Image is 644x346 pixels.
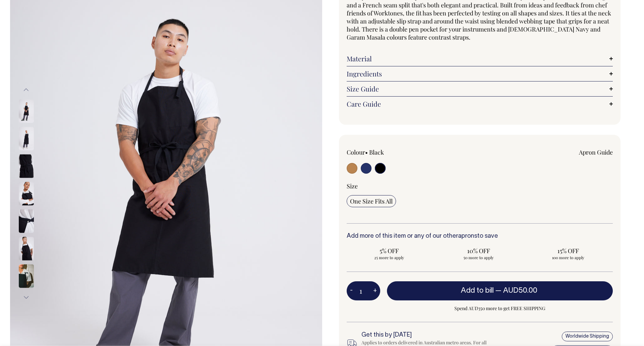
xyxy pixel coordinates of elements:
[19,154,34,178] img: black
[579,148,613,156] a: Apron Guide
[19,182,34,205] img: black
[361,332,492,339] h6: Get this by [DATE]
[439,247,518,255] span: 10% OFF
[503,287,537,294] span: AUD50.00
[19,264,34,288] img: black
[365,148,368,156] span: •
[347,55,613,63] a: Material
[436,245,521,262] input: 10% OFF 50 more to apply
[19,99,34,123] img: black
[529,247,607,255] span: 15% OFF
[461,287,494,294] span: Add to bill
[347,182,613,190] div: Size
[347,70,613,78] a: Ingredients
[347,245,432,262] input: 5% OFF 25 more to apply
[387,281,613,300] button: Add to bill —AUD50.00
[347,100,613,108] a: Care Guide
[347,148,453,156] div: Colour
[525,245,610,262] input: 15% OFF 100 more to apply
[370,284,380,298] button: +
[350,197,393,205] span: One Size Fits All
[21,290,31,305] button: Next
[347,284,356,298] button: -
[350,255,429,260] span: 25 more to apply
[19,237,34,260] img: black
[347,233,613,240] h6: Add more of this item or any of our other to save
[347,85,613,93] a: Size Guide
[458,233,477,239] a: aprons
[19,127,34,150] img: black
[347,195,396,207] input: One Size Fits All
[439,255,518,260] span: 50 more to apply
[369,148,384,156] label: Black
[495,287,539,294] span: —
[19,209,34,233] img: black
[350,247,429,255] span: 5% OFF
[21,82,31,98] button: Previous
[529,255,607,260] span: 100 more to apply
[387,304,613,312] span: Spend AUD350 more to get FREE SHIPPING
